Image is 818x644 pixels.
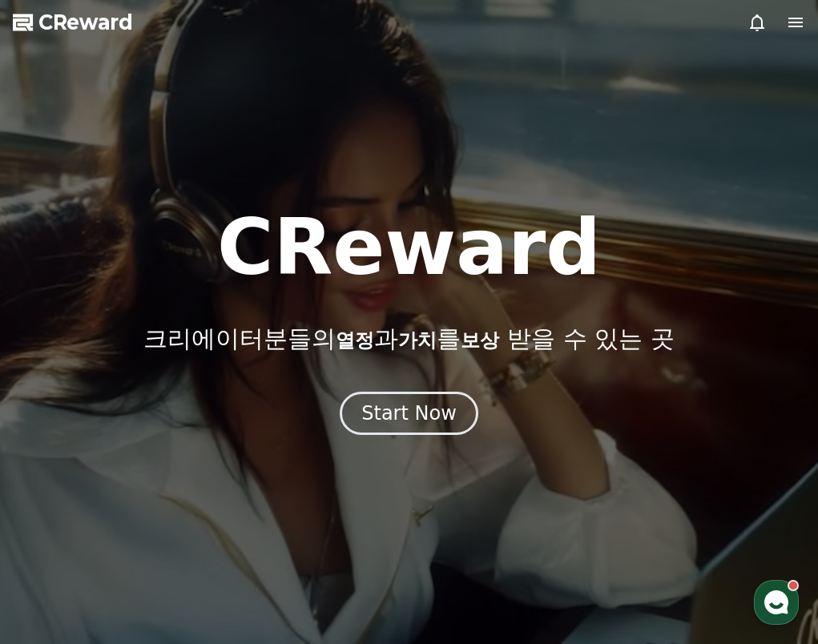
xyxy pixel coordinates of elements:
a: Start Now [340,408,478,423]
p: 크리에이터분들의 과 를 받을 수 있는 곳 [143,324,674,353]
a: 홈 [5,508,106,548]
span: 보상 [461,329,499,352]
span: 가치 [398,329,437,352]
span: 설정 [248,532,267,545]
div: Start Now [361,400,457,426]
span: CReward [38,10,133,35]
button: Start Now [340,392,478,435]
a: CReward [13,10,133,35]
a: 설정 [207,508,308,548]
a: 대화 [106,508,207,548]
span: 홈 [50,532,60,545]
span: 열정 [336,329,374,352]
span: 대화 [147,533,166,545]
h1: CReward [217,209,601,286]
